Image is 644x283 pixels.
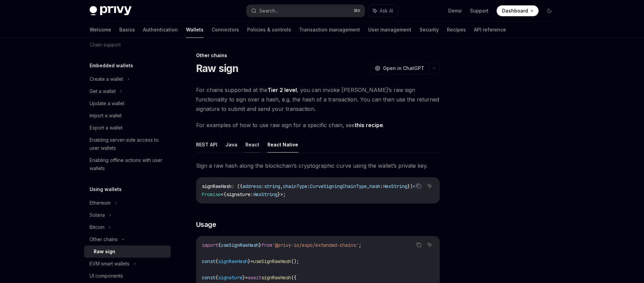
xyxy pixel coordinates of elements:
div: Other chains [90,235,118,243]
div: Import a wallet [90,112,122,120]
span: : ({ [232,183,242,189]
button: React Native [267,137,298,152]
span: Ask AI [380,7,393,14]
span: { [215,275,218,281]
span: { [223,191,226,197]
div: Export a wallet [90,124,122,132]
a: Dashboard [497,5,539,16]
span: chainType [283,183,307,189]
span: { [218,242,221,248]
a: API reference [474,22,506,38]
span: (); [291,258,299,264]
button: Ask AI [425,240,434,249]
span: '@privy-io/expo/extended-chains' [272,242,359,248]
div: Enabling server-side access to user wallets [90,136,167,152]
div: Solana [90,211,105,219]
span: < [221,191,223,197]
span: from [261,242,272,248]
span: signRawHash [218,258,248,264]
a: Tier 2 level [267,87,297,94]
a: this recipe [355,122,383,129]
span: } [248,258,251,264]
div: Update a wallet [90,99,124,108]
a: Welcome [90,22,111,38]
a: Support [470,7,488,14]
span: HexString [253,191,278,197]
span: signRawHash [202,183,232,189]
button: Java [225,137,237,152]
button: Open in ChatGPT [371,63,428,74]
div: Raw sign [94,247,115,256]
button: Ask AI [368,5,398,17]
span: const [202,275,215,281]
span: useSignRawHash [253,258,291,264]
span: For examples of how to use raw sign for a specific chain, see . [196,120,440,130]
span: } [278,191,280,197]
button: Search...⌘K [246,5,365,17]
a: Update a wallet [84,97,171,110]
span: : [307,183,310,189]
div: Ethereum [90,199,111,207]
span: } [259,242,261,248]
span: Promise [202,191,221,197]
span: { [215,258,218,264]
span: hash [369,183,380,189]
span: ; [283,191,286,197]
span: signRawHash [261,275,291,281]
div: EVM smart wallets [90,260,129,268]
a: Import a wallet [84,110,171,122]
a: Authentication [143,22,178,38]
a: Enabling offline actions with user wallets [84,154,171,174]
button: REST API [196,137,217,152]
span: => [413,183,418,189]
span: string [264,183,280,189]
img: dark logo [90,6,132,16]
span: Usage [196,220,216,229]
a: Transaction management [299,22,360,38]
div: Search... [259,7,278,15]
span: address [242,183,261,189]
button: React [245,137,259,152]
div: Bitcoin [90,223,104,231]
div: Get a wallet [90,87,116,95]
span: } [242,275,245,281]
a: Raw sign [84,245,171,258]
span: HexString [383,183,407,189]
a: Wallets [186,22,204,38]
span: ; [359,242,361,248]
div: UI components [90,272,123,280]
span: : [251,191,253,197]
span: await [248,275,261,281]
a: User management [368,22,411,38]
a: Basics [119,22,135,38]
a: Security [420,22,439,38]
span: For chains supported at the , you can invoke [PERSON_NAME]’s raw sign functionality to sign over ... [196,85,440,114]
span: : [261,183,264,189]
span: const [202,258,215,264]
button: Copy the contents from the code block [414,240,423,249]
span: Sign a raw hash along the blockchain’s cryptographic curve using the wallet’s private key. [196,161,440,170]
span: useSignRawHash [221,242,259,248]
h1: Raw sign [196,62,239,74]
a: Export a wallet [84,122,171,134]
a: Policies & controls [247,22,291,38]
a: Enabling server-side access to user wallets [84,134,171,154]
h5: Embedded wallets [90,62,133,70]
button: Ask AI [425,182,434,190]
span: : [380,183,383,189]
h5: Using wallets [90,185,122,193]
span: CurveSigningChainType [310,183,367,189]
span: ⌘ K [354,8,361,14]
a: Connectors [212,22,239,38]
button: Toggle dark mode [544,5,555,16]
div: Enabling offline actions with user wallets [90,156,167,172]
a: UI components [84,270,171,282]
span: Open in ChatGPT [383,65,424,72]
span: = [251,258,253,264]
a: Recipes [447,22,466,38]
button: Copy the contents from the code block [414,182,423,190]
span: , [367,183,369,189]
span: signature [226,191,251,197]
span: , [280,183,283,189]
span: Dashboard [502,7,528,14]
